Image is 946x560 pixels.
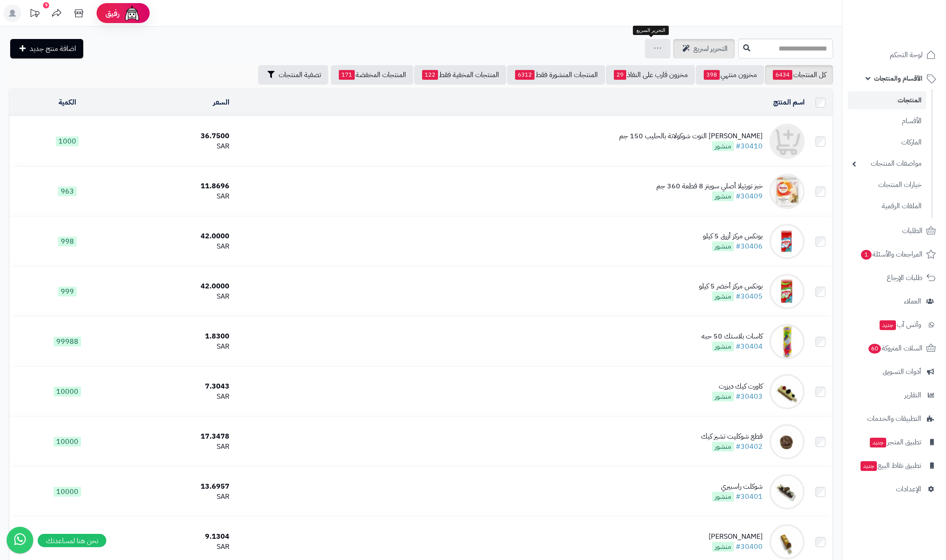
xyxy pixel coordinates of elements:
[887,272,923,284] span: طلبات الإرجاع
[883,366,921,378] span: أدوات التسويق
[54,487,81,497] span: 10000
[896,483,921,495] span: الإعدادات
[870,438,886,447] span: جديد
[904,389,921,401] span: التقارير
[56,136,79,146] span: 1000
[736,391,763,402] a: #30403
[129,432,229,442] div: 17.3478
[58,237,77,246] span: 998
[123,4,141,22] img: ai-face.png
[709,532,763,542] div: [PERSON_NAME]
[848,314,941,335] a: وآتس آبجديد
[30,43,76,54] span: اضافة منتج جديد
[769,224,805,259] img: بونكس مركز أزرق 5 كيلو
[507,65,605,85] a: المنتجات المنشورة فقط6312
[694,43,728,54] span: التحرير لسريع
[712,342,734,351] span: منشور
[848,197,926,216] a: الملفات الرقمية
[129,542,229,552] div: SAR
[619,131,763,141] div: [PERSON_NAME] التوت شوكولاتة بالحليب 150 جم
[773,97,805,108] a: اسم المنتج
[868,343,881,354] span: 60
[633,26,669,35] div: التحرير السريع
[129,342,229,352] div: SAR
[902,225,923,237] span: الطلبات
[58,287,77,296] span: 999
[861,461,877,471] span: جديد
[712,191,734,201] span: منشور
[515,70,535,80] span: 6312
[712,492,734,502] span: منشور
[712,442,734,451] span: منشور
[129,292,229,302] div: SAR
[213,97,229,108] a: السعر
[769,474,805,509] img: شوكلت راسبيري
[848,361,941,382] a: أدوات التسويق
[874,72,923,85] span: الأقسام والمنتجات
[848,478,941,500] a: الإعدادات
[23,4,46,24] a: تحديثات المنصة
[696,65,764,85] a: مخزون منتهي398
[765,65,833,85] a: كل المنتجات6434
[848,244,941,265] a: المراجعات والأسئلة1
[860,248,923,261] span: المراجعات والأسئلة
[736,541,763,552] a: #30400
[699,281,763,292] div: بونكس مركز أخضر 5 كيلو
[848,432,941,453] a: تطبيق المتجرجديد
[848,175,926,194] a: خيارات المنتجات
[129,281,229,292] div: 42.0000
[129,231,229,241] div: 42.0000
[129,191,229,202] div: SAR
[129,331,229,342] div: 1.8300
[129,381,229,392] div: 7.3043
[606,65,695,85] a: مخزون قارب على النفاذ29
[860,459,921,472] span: تطبيق نقاط البيع
[712,241,734,251] span: منشور
[769,424,805,459] img: قطع شوكليت تشيز كيك
[129,392,229,402] div: SAR
[712,392,734,401] span: منشور
[769,124,805,159] img: أيس كريم فراوني التوت شوكولاتة بالحليب 150 جم
[848,385,941,406] a: التقارير
[712,542,734,552] span: منشور
[129,131,229,141] div: 36.7500
[129,492,229,502] div: SAR
[848,408,941,429] a: التطبيقات والخدمات
[58,97,76,108] a: الكمية
[848,220,941,241] a: الطلبات
[339,70,355,80] span: 171
[848,44,941,66] a: لوحة التحكم
[769,524,805,560] img: مانجو موس
[736,491,763,502] a: #30401
[258,65,328,85] button: تصفية المنتجات
[880,320,896,330] span: جديد
[769,374,805,409] img: كاورت كيك ديزرت
[129,442,229,452] div: SAR
[614,70,626,80] span: 29
[848,91,926,109] a: المنتجات
[701,432,763,442] div: قطع شوكليت تشيز كيك
[848,291,941,312] a: العملاء
[712,381,763,392] div: كاورت كيك ديزرت
[736,241,763,252] a: #30406
[848,133,926,152] a: الماركات
[848,455,941,476] a: تطبيق نقاط البيعجديد
[848,338,941,359] a: السلات المتروكة60
[769,174,805,209] img: خبز تورتيلا أصلي سويتز 8 قطعة 360 جم
[129,241,229,252] div: SAR
[129,532,229,542] div: 9.1304
[890,49,923,61] span: لوحة التحكم
[704,70,720,80] span: 398
[673,39,735,58] a: التحرير لسريع
[43,2,49,8] div: 9
[769,274,805,309] img: بونكس مركز أخضر 5 كيلو
[879,319,921,331] span: وآتس آب
[702,331,763,342] div: كاسات بلاستك 50 حبه
[712,292,734,301] span: منشور
[886,7,938,25] img: logo-2.png
[736,141,763,152] a: #30410
[656,181,763,191] div: خبز تورتيلا أصلي سويتز 8 قطعة 360 جم
[703,231,763,241] div: بونكس مركز أزرق 5 كيلو
[54,387,81,397] span: 10000
[848,112,926,131] a: الأقسام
